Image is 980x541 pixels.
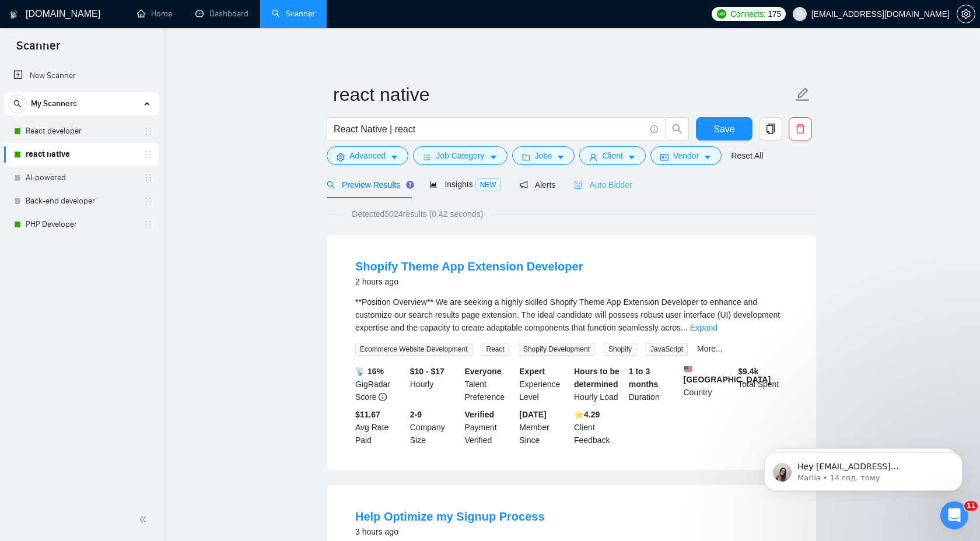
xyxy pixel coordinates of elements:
b: Verified [465,410,495,419]
button: search [666,117,689,140]
a: searchScanner [272,9,315,19]
b: 2-9 [410,410,422,419]
button: copy [759,117,782,140]
div: Talent Preference [463,365,517,403]
a: More... [697,344,723,353]
div: Country [681,365,736,403]
a: PHP Developer [26,213,136,236]
a: React developer [26,120,136,143]
b: $10 - $17 [410,367,444,376]
span: user [796,10,804,18]
a: AI-powered [26,166,136,189]
a: homeHome [137,9,172,19]
div: Company Size [408,408,463,447]
a: Shopify Theme App Extension Developer [355,260,583,273]
span: search [9,100,26,108]
span: Shopify [604,343,636,356]
iframe: Intercom live chat [940,501,968,529]
button: Save [696,117,752,140]
span: holder [143,127,153,136]
div: Hourly [408,365,463,403]
b: [DATE] [519,410,546,419]
span: Connects: [730,8,765,20]
span: search [666,124,688,134]
div: GigRadar Score [353,365,408,403]
span: folder [522,153,530,161]
span: Preview Results [327,180,411,189]
iframe: Intercom notifications повідомлення [747,428,980,510]
span: setting [337,153,345,161]
img: 🇺🇸 [684,365,692,373]
b: [GEOGRAPHIC_DATA] [684,365,771,384]
button: delete [789,117,812,140]
div: Duration [626,365,681,403]
div: Tooltip anchor [405,180,415,190]
button: userClientcaret-down [579,146,646,165]
b: Expert [519,367,545,376]
a: Back-end developer [26,189,136,213]
a: Expand [690,323,717,332]
div: Hourly Load [572,365,626,403]
div: 2 hours ago [355,275,583,289]
span: holder [143,220,153,229]
div: Client Feedback [572,408,626,447]
div: Member Since [517,408,572,447]
span: React [482,343,509,356]
span: Ecommerce Website Development [355,343,473,356]
span: edit [795,87,810,102]
span: Shopify Development [519,343,594,356]
b: ⭐️ 4.29 [574,410,600,419]
b: $ 9.4k [738,367,758,376]
span: delete [789,124,811,134]
span: JavaScript [646,343,688,356]
div: Payment Verified [463,408,517,447]
a: dashboardDashboard [195,9,249,19]
button: barsJob Categorycaret-down [413,146,507,165]
span: caret-down [703,153,712,161]
span: Insights [429,180,501,189]
span: notification [520,181,528,189]
div: 3 hours ago [355,525,545,539]
button: folderJobscaret-down [512,146,575,165]
a: Reset All [731,149,763,162]
span: area-chart [429,180,437,188]
b: 📡 16% [355,367,384,376]
span: holder [143,150,153,159]
span: Auto Bidder [574,180,632,189]
li: New Scanner [4,64,159,87]
b: Everyone [465,367,502,376]
span: bars [423,153,431,161]
input: Scanner name... [333,80,793,109]
span: search [327,181,335,189]
span: setting [957,9,975,19]
span: info-circle [650,125,658,133]
span: info-circle [379,393,387,401]
li: My Scanners [4,92,159,236]
span: double-left [139,514,150,525]
span: 175 [768,8,780,20]
button: settingAdvancedcaret-down [327,146,408,165]
b: 1 to 3 months [629,367,659,389]
span: robot [574,181,582,189]
input: Search Freelance Jobs... [334,122,645,136]
img: upwork-logo.png [717,9,726,19]
span: Vendor [673,149,699,162]
b: $11.67 [355,410,380,419]
span: Job Category [436,149,484,162]
span: Client [602,149,623,162]
span: Detected 5024 results (0.42 seconds) [344,208,491,220]
span: caret-down [390,153,398,161]
span: Advanced [349,149,386,162]
button: idcardVendorcaret-down [650,146,722,165]
span: user [589,153,597,161]
a: Help Optimize my Signup Process [355,510,545,523]
button: setting [957,5,975,23]
span: 11 [964,501,978,511]
a: New Scanner [13,64,149,87]
span: caret-down [556,153,565,161]
span: My Scanners [31,92,77,115]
